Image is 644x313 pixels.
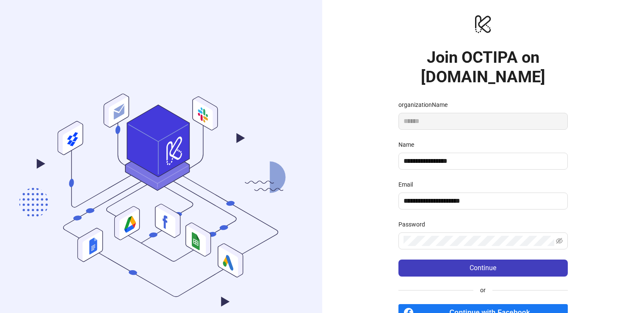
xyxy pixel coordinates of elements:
[404,156,561,166] input: Name
[556,238,563,244] span: eye-invisible
[398,113,568,130] input: organizationName
[470,264,496,272] span: Continue
[398,260,568,277] button: Continue
[404,236,554,246] input: Password
[398,100,453,109] label: organizationName
[398,48,568,87] h1: Join OCTIPA on [DOMAIN_NAME]
[398,180,418,189] label: Email
[473,285,492,295] span: or
[404,196,561,206] input: Email
[398,220,431,229] label: Password
[398,140,420,149] label: Name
